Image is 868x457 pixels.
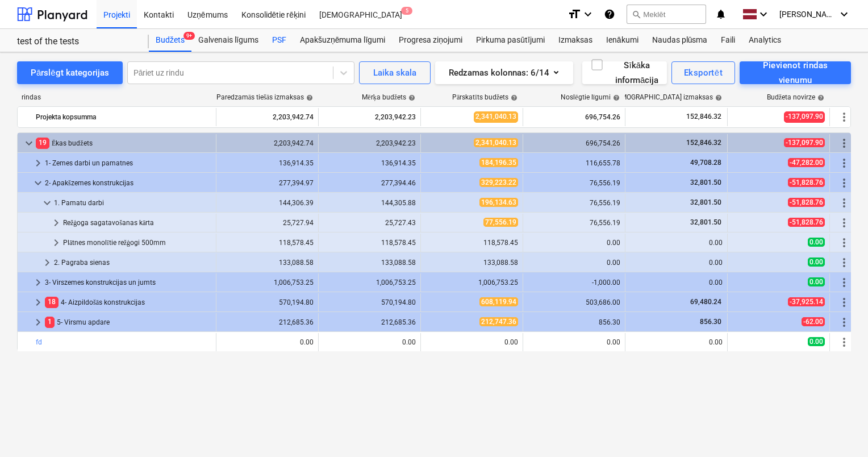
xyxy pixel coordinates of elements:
[221,239,314,247] div: 118,578.45
[304,94,313,101] span: help
[528,259,620,267] div: 0.00
[479,198,518,207] span: 196,134.63
[323,199,416,207] div: 144,305.88
[689,178,723,186] span: 32,801.50
[788,158,825,167] span: -47,282.00
[392,29,469,52] a: Progresa ziņojumi
[689,159,723,167] span: 49,708.28
[528,159,620,167] div: 116,655.78
[528,338,620,346] div: 0.00
[837,335,851,349] span: Vairāk darbību
[425,259,518,267] div: 133,088.58
[216,93,313,102] div: Paredzamās tiešās izmaksas
[36,134,211,152] div: Ēkas budžets
[221,298,314,306] div: 570,194.80
[630,279,723,286] div: 0.00
[630,239,723,247] div: 0.00
[449,65,560,80] div: Redzamas kolonnas : 6/14
[802,317,825,326] span: -62.00
[837,315,851,329] span: Vairāk darbību
[508,94,518,101] span: help
[221,179,314,187] div: 277,394.97
[406,94,415,101] span: help
[784,138,825,147] span: -137,097.90
[31,315,45,329] span: keyboard_arrow_right
[604,7,615,21] i: Zināšanu pamats
[788,198,825,207] span: -51,828.76
[671,61,735,84] button: Eksportēt
[630,338,723,346] div: 0.00
[425,239,518,247] div: 118,578.45
[22,136,36,150] span: keyboard_arrow_down
[221,139,314,147] div: 2,203,942.74
[788,178,825,187] span: -51,828.76
[452,93,518,102] div: Pārskatīts budžets
[31,276,45,289] span: keyboard_arrow_right
[323,139,416,147] div: 2,203,942.23
[36,138,49,148] span: 19
[323,159,416,167] div: 136,914.35
[767,93,824,102] div: Budžeta novirze
[31,176,45,190] span: keyboard_arrow_down
[323,239,416,247] div: 118,578.45
[788,218,825,227] span: -51,828.76
[599,29,645,52] a: Ienākumi
[581,7,595,21] i: keyboard_arrow_down
[221,338,314,346] div: 0.00
[689,198,723,206] span: 32,801.50
[221,259,314,267] div: 133,088.58
[435,61,573,84] button: Redzamas kolonnas:6/14
[528,279,620,286] div: -1,000.00
[630,259,723,267] div: 0.00
[685,139,723,147] span: 152,846.32
[689,298,723,306] span: 69,480.24
[474,111,518,122] span: 2,341,040.13
[590,58,658,88] div: Sīkāka informācija
[63,234,211,252] div: Plātnes monolītie režģogi 500mm
[265,29,293,52] a: PSF
[528,318,620,326] div: 856.30
[528,199,620,207] div: 76,556.19
[552,29,599,52] a: Izmaksas
[757,7,770,21] i: keyboard_arrow_down
[752,58,838,88] div: Pievienot rindas vienumu
[45,154,211,172] div: 1- Zemes darbi un pamatnes
[632,10,641,19] span: search
[837,110,851,124] span: Vairāk darbību
[221,199,314,207] div: 144,306.39
[528,298,620,306] div: 503,686.00
[469,29,552,52] a: Pirkuma pasūtījumi
[808,238,825,247] span: 0.00
[528,239,620,247] div: 0.00
[528,139,620,147] div: 696,754.26
[191,29,265,52] div: Galvenais līgums
[699,318,723,326] span: 856.30
[425,338,518,346] div: 0.00
[611,93,722,102] div: [DEMOGRAPHIC_DATA] izmaksas
[425,279,518,286] div: 1,006,753.25
[63,214,211,232] div: Režģoga sagatavošanas kārta
[837,196,851,210] span: Vairāk darbību
[528,108,620,126] div: 696,754.26
[837,156,851,170] span: Vairāk darbību
[45,317,55,327] span: 1
[17,61,123,84] button: Pārslēgt kategorijas
[221,219,314,227] div: 25,727.94
[645,29,715,52] a: Naudas plūsma
[528,219,620,227] div: 76,556.19
[808,257,825,267] span: 0.00
[323,179,416,187] div: 277,394.46
[837,7,851,21] i: keyboard_arrow_down
[221,159,314,167] div: 136,914.35
[808,277,825,286] span: 0.00
[714,29,742,52] a: Faili
[479,158,518,167] span: 184,196.35
[183,32,195,40] span: 9+
[713,94,722,101] span: help
[561,93,620,102] div: Noslēgtie līgumi
[815,94,824,101] span: help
